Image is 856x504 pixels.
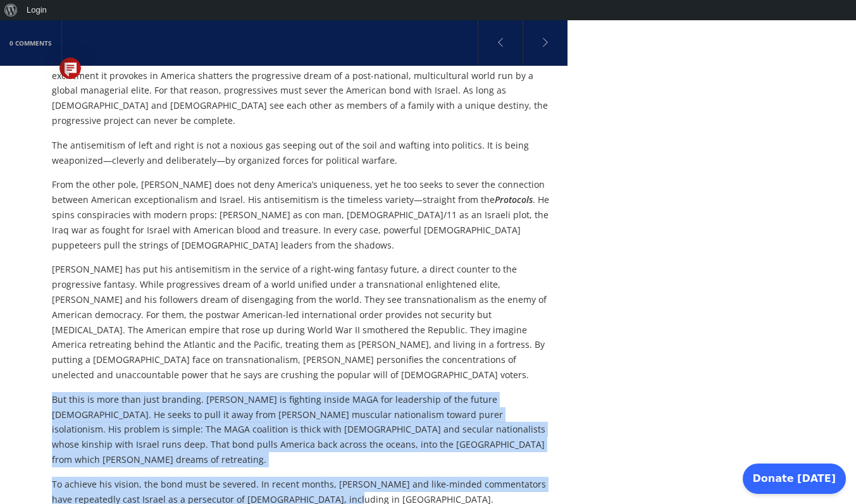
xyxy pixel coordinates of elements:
[52,262,554,382] p: [PERSON_NAME] has put his antisemitism in the service of a right-wing fantasy future, a direct co...
[52,38,554,128] p: Israel’s miraculous rebirth, and its power and flourishing—despite the destruction of [DEMOGRAPHI...
[52,392,554,467] p: But this is more than just branding. [PERSON_NAME] is fighting inside MAGA for leadership of the ...
[52,138,554,168] p: The antisemitism of left and right is not a noxious gas seeping out of the soil and wafting into ...
[495,194,533,206] em: Protocols
[52,177,554,252] p: From the other pole, [PERSON_NAME] does not deny America’s uniqueness, yet he too seeks to sever ...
